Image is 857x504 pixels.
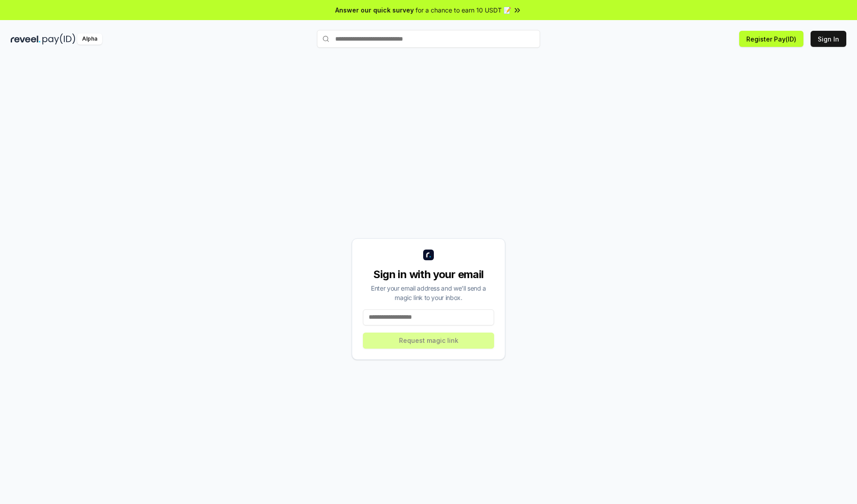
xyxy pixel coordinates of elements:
button: Register Pay(ID) [739,31,803,47]
img: pay_id [42,33,75,45]
img: logo_small [423,250,434,260]
div: Alpha [77,33,102,45]
div: Enter your email address and we’ll send a magic link to your inbox. [363,283,494,302]
div: Sign in with your email [363,267,494,282]
span: Answer our quick survey [335,5,414,15]
button: Sign In [811,31,846,47]
span: for a chance to earn 10 USDT 📝 [416,5,511,15]
img: reveel_dark [11,33,41,45]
